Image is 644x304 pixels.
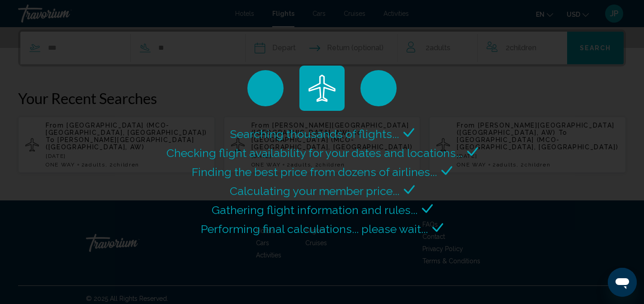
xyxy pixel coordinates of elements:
span: Calculating your member price... [230,184,399,198]
span: Performing final calculations... please wait... [201,222,428,236]
span: Checking flight availability for your dates and locations... [166,146,463,160]
span: Finding the best price from dozens of airlines... [192,165,437,179]
iframe: Button to launch messaging window [608,268,637,297]
span: Searching thousands of flights... [230,127,399,141]
span: Gathering flight information and rules... [212,203,417,217]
